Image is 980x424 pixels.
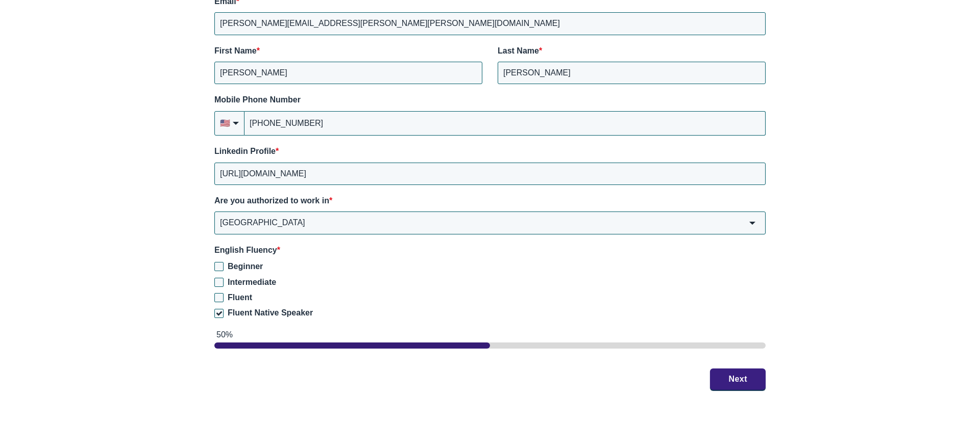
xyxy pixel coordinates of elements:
span: flag [220,118,230,129]
span: Beginner [228,262,263,271]
div: page 1 of 2 [214,342,766,349]
input: Beginner [214,262,224,271]
span: Intermediate [228,278,276,286]
span: Last Name [498,46,539,55]
input: Fluent [214,293,224,302]
span: Linkedin Profile [214,147,276,155]
span: Fluent [228,293,252,302]
button: Next [710,368,766,390]
span: Are you authorized to work in [214,196,329,205]
span: First Name [214,46,257,55]
input: Intermediate [214,278,224,287]
div: 50% [216,329,766,340]
input: Fluent Native Speaker [214,309,224,318]
span: English Fluency [214,246,277,254]
span: Fluent Native Speaker [228,308,313,317]
span: Mobile Phone Number [214,95,301,104]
